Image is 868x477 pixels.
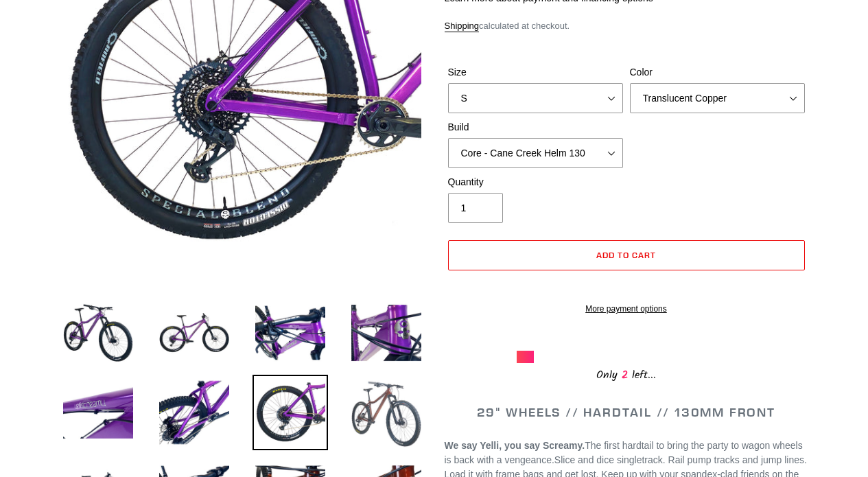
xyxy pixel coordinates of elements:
button: Add to cart [448,240,805,270]
label: Color [630,65,805,80]
img: Load image into Gallery viewer, YELLI SCREAMY - Complete Bike [253,295,328,371]
label: Size [448,65,623,80]
img: Load image into Gallery viewer, YELLI SCREAMY - Complete Bike [349,295,424,371]
img: Load image into Gallery viewer, YELLI SCREAMY - Complete Bike [156,295,232,371]
label: Build [448,120,623,135]
img: Load image into Gallery viewer, YELLI SCREAMY - Complete Bike [156,375,232,450]
label: Quantity [448,175,623,189]
div: calculated at checkout. [445,19,808,33]
a: More payment options [448,303,805,315]
div: Only left... [517,363,736,384]
img: Load image into Gallery viewer, YELLI SCREAMY - Complete Bike [60,295,136,371]
span: The first hardtail to bring the party to wagon wheels is back with a vengeance. [445,440,803,465]
span: 29" WHEELS // HARDTAIL // 130MM FRONT [477,404,775,420]
b: We say Yelli, you say Screamy. [445,440,585,451]
img: Load image into Gallery viewer, YELLI SCREAMY - Complete Bike [60,375,136,450]
span: Add to cart [596,250,656,260]
img: Load image into Gallery viewer, YELLI SCREAMY - Complete Bike [349,375,424,450]
a: Shipping [445,21,480,32]
img: Load image into Gallery viewer, YELLI SCREAMY - Complete Bike [253,375,328,450]
span: 2 [618,367,632,384]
